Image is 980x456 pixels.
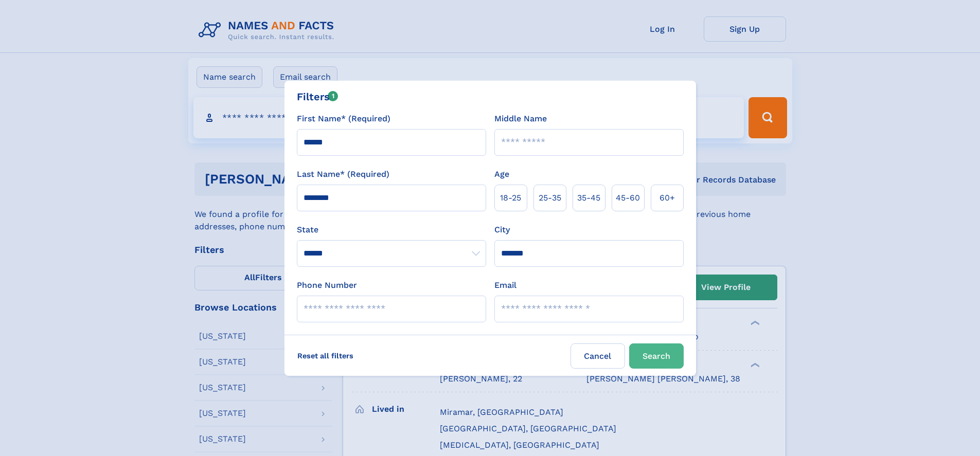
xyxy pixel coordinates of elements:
label: Reset all filters [291,343,360,368]
label: State [297,224,486,236]
span: 35‑45 [577,192,600,204]
label: Phone Number [297,279,357,291]
span: 18‑25 [500,192,521,204]
span: 25‑35 [539,192,561,204]
label: First Name* (Required) [297,113,390,125]
label: Age [494,168,509,180]
label: Email [494,279,516,291]
label: Middle Name [494,113,547,125]
label: Cancel [571,343,625,369]
span: 60+ [660,192,675,204]
button: Search [629,343,684,369]
span: 45‑60 [616,192,640,204]
label: City [494,224,510,236]
div: Filters [297,89,338,104]
label: Last Name* (Required) [297,168,389,180]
